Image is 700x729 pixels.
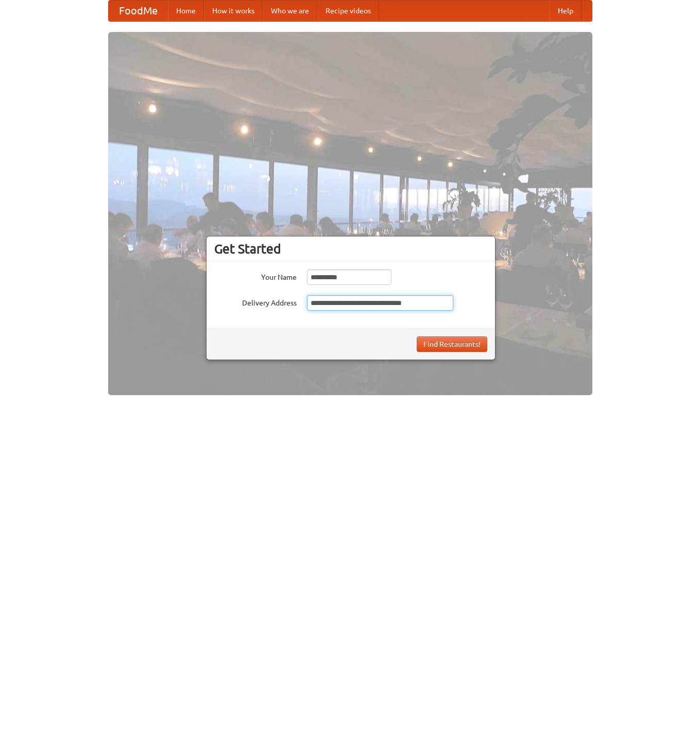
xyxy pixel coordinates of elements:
a: Home [168,1,204,21]
a: Help [550,1,582,21]
label: Your Name [214,269,297,282]
label: Delivery Address [214,295,297,308]
a: Who we are [263,1,317,21]
a: Recipe videos [317,1,379,21]
button: Find Restaurants! [417,336,487,352]
h3: Get Started [214,241,487,257]
a: FoodMe [109,1,168,21]
a: How it works [204,1,263,21]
